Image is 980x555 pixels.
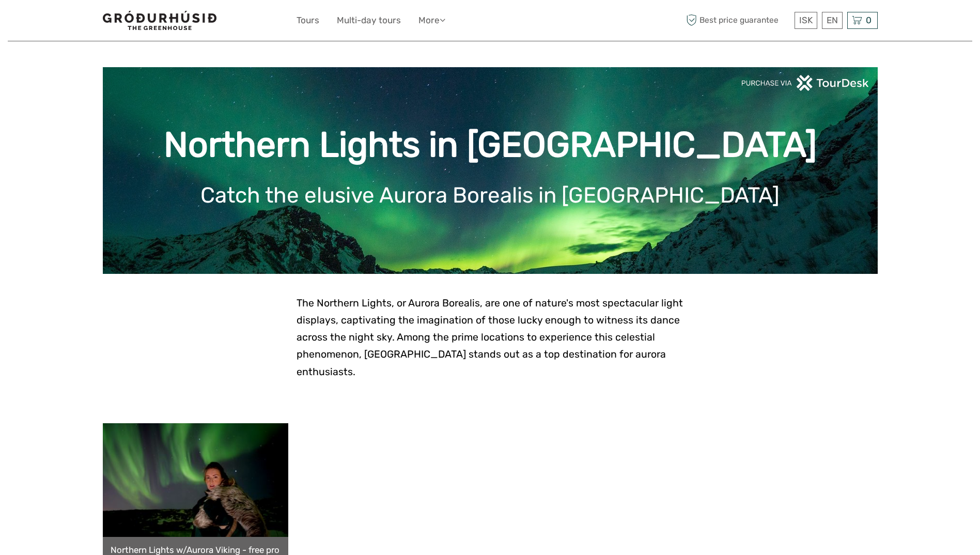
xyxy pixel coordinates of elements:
a: Tours [297,13,319,28]
span: The Northern Lights, or Aurora Borealis, are one of nature's most spectacular light displays, cap... [297,297,683,378]
h1: Northern Lights in [GEOGRAPHIC_DATA] [118,124,862,166]
span: 0 [864,15,873,25]
h1: Catch the elusive Aurora Borealis in [GEOGRAPHIC_DATA] [118,182,862,208]
a: Multi-day tours [337,13,401,28]
img: 1578-341a38b5-ce05-4595-9f3d-b8aa3718a0b3_logo_small.jpg [103,11,216,30]
span: ISK [799,15,813,25]
span: Best price guarantee [684,12,792,29]
a: More [418,13,445,28]
div: EN [822,12,843,29]
img: PurchaseViaTourDeskwhite.png [741,75,870,91]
